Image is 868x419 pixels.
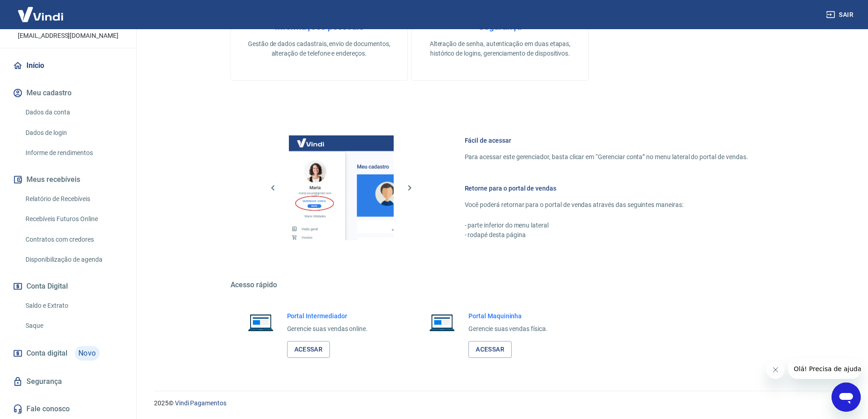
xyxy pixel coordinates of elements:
a: Dados da conta [22,103,125,122]
button: Meus recebíveis [11,170,125,190]
a: Relatório de Recebíveis [22,190,125,208]
h6: Portal Maquininha [468,311,548,321]
button: Sair [824,6,857,23]
img: Imagem de um notebook aberto [423,311,461,333]
p: 2025 © [154,398,846,408]
p: Você poderá retornar para o portal de vendas através das seguintes maneiras: [465,200,748,210]
a: Disponibilização de agenda [22,250,125,269]
button: Meu cadastro [11,83,125,103]
span: Olá! Precisa de ajuda? [5,6,77,14]
a: Saldo e Extrato [22,296,125,315]
a: Acessar [468,341,512,358]
iframe: Fechar mensagem [766,361,785,379]
p: Para acessar este gerenciador, basta clicar em “Gerenciar conta” no menu lateral do portal de ven... [465,152,748,162]
p: - rodapé desta página [465,230,748,240]
iframe: Mensagem da empresa [788,359,861,379]
a: Início [11,56,125,76]
img: Imagem de um notebook aberto [241,311,280,333]
p: [EMAIL_ADDRESS][DOMAIN_NAME] [18,31,118,41]
a: Contratos com credores [22,230,125,249]
span: Novo [75,346,100,361]
a: Segurança [11,372,125,392]
p: Gerencie suas vendas online. [287,324,368,334]
h5: Acesso rápido [231,280,770,290]
img: Imagem da dashboard mostrando o botão de gerenciar conta na sidebar no lado esquerdo [289,135,394,240]
p: - parte inferior do menu lateral [465,221,748,230]
a: Recebíveis Futuros Online [22,210,125,228]
span: Conta digital [26,347,67,360]
img: Vindi [11,0,70,28]
a: Conta digitalNovo [11,342,125,364]
a: Fale conosco [11,399,125,419]
a: Informe de rendimentos [22,144,125,162]
p: Gerencie suas vendas física. [468,324,548,334]
h6: Fácil de acessar [465,136,748,145]
h6: Portal Intermediador [287,311,368,321]
a: Saque [22,316,125,335]
a: Acessar [287,341,330,358]
h6: Retorne para o portal de vendas [465,184,748,193]
a: Dados de login [22,124,125,142]
p: Gestão de dados cadastrais, envio de documentos, alteração de telefone e endereços. [246,39,393,58]
a: Vindi Pagamentos [175,399,226,407]
p: Alteração de senha, autenticação em duas etapas, histórico de logins, gerenciamento de dispositivos. [426,39,574,58]
iframe: Botão para abrir a janela de mensagens [832,383,861,412]
button: Conta Digital [11,276,125,296]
